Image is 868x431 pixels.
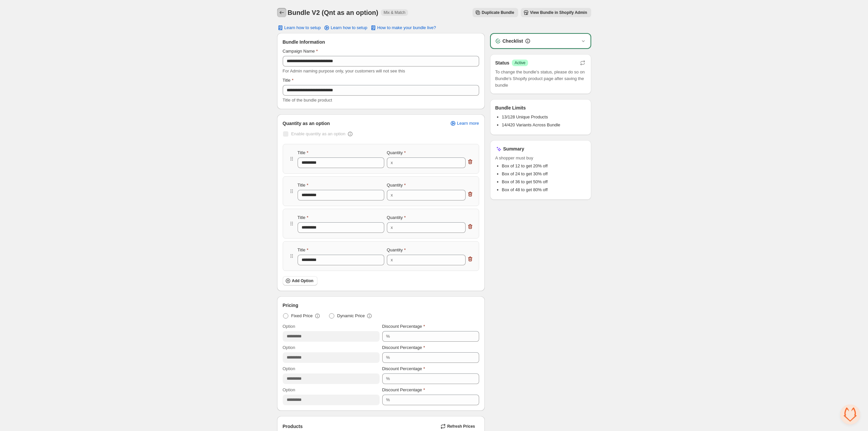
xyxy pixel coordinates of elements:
div: x [391,257,393,263]
label: Quantity [387,182,406,189]
button: Duplicate Bundle [473,8,518,17]
h3: Checklist [503,38,523,44]
label: Title [298,150,309,156]
span: Fixed Price [291,313,313,319]
label: Option [283,323,295,330]
div: x [391,192,393,198]
span: Add Option [292,278,313,283]
h3: Summary [503,146,524,152]
label: Discount Percentage [382,387,425,393]
label: Title [283,77,294,84]
span: How to make your bundle live? [377,25,436,30]
span: Products [283,423,303,430]
span: Enable quantity as an option [291,131,346,136]
div: % [386,354,390,361]
button: Back [277,8,286,17]
a: Learn how to setup [319,23,371,32]
span: 14/420 Variants Across Bundle [502,122,560,127]
span: Refresh Prices [447,424,475,429]
div: x [391,159,393,166]
li: Box of 48 to get 80% off [502,187,586,193]
label: Discount Percentage [382,323,425,330]
span: View Bundle in Shopify Admin [530,10,587,15]
span: A shopper must buy [495,155,586,161]
label: Title [298,214,309,221]
span: Active [515,60,525,65]
span: Title of the bundle product [283,98,332,103]
span: Learn more [457,121,479,126]
button: Add Option [283,276,317,285]
button: Learn how to setup [273,23,325,32]
label: Quantity [387,247,406,253]
button: How to make your bundle live? [366,23,440,32]
label: Quantity [387,214,406,221]
div: % [386,397,390,403]
span: Learn how to setup [331,25,367,30]
label: Discount Percentage [382,344,425,351]
label: Option [283,366,295,372]
label: Option [283,387,295,393]
span: Duplicate Bundle [482,10,514,15]
span: Quantity as an option [283,120,330,127]
span: For Admin naming purpose only, your customers will not see this [283,68,405,73]
li: Box of 24 to get 30% off [502,171,586,177]
label: Title [298,182,309,189]
label: Quantity [387,150,406,156]
span: Mix & Match [384,10,405,15]
span: Dynamic Price [337,313,365,319]
span: To change the bundle's status, please do so on Bundle's Shopify product page after saving the bundle [495,69,586,89]
button: Refresh Prices [438,422,479,431]
div: % [386,333,390,340]
span: Learn how to setup [284,25,321,30]
h1: Bundle V2 (Qnt as an option) [288,9,378,17]
span: Bundle Information [283,39,325,45]
h3: Status [495,60,510,66]
div: x [391,224,393,231]
span: 13/128 Unique Products [502,114,548,119]
button: View Bundle in Shopify Admin [521,8,591,17]
li: Box of 36 to get 50% off [502,179,586,185]
label: Campaign Name [283,48,318,55]
div: % [386,375,390,382]
span: Pricing [283,302,298,309]
div: Открытый чат [840,405,860,424]
label: Discount Percentage [382,366,425,372]
h3: Bundle Limits [495,105,526,111]
label: Title [298,247,309,253]
a: Learn more [446,119,483,128]
label: Option [283,344,295,351]
li: Box of 12 to get 20% off [502,163,586,169]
